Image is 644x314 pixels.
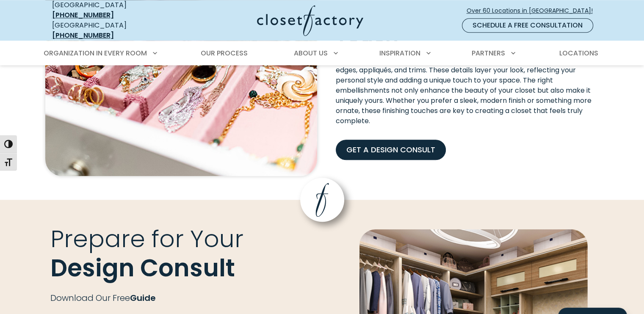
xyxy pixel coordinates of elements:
[38,41,607,65] nav: Primary Menu
[379,48,420,58] span: Inspiration
[336,140,446,160] a: Get a Design Consult
[50,222,243,255] span: Prepare for Your
[336,55,599,126] p: Define your style with decorative elements like drawer faces, doors, moldings, edges, appliqués, ...
[50,251,235,285] span: Design Consult
[462,18,593,33] a: Schedule a Free Consultation
[52,30,114,40] a: [PHONE_NUMBER]
[44,48,147,58] span: Organization in Every Room
[472,48,505,58] span: Partners
[52,20,175,41] div: [GEOGRAPHIC_DATA]
[466,3,600,18] a: Over 60 Locations in [GEOGRAPHIC_DATA]!
[257,5,363,36] img: Closet Factory Logo
[294,48,328,58] span: About Us
[201,48,248,58] span: Our Process
[559,48,598,58] span: Locations
[50,292,130,304] span: Download Our Free
[467,6,600,15] span: Over 60 Locations in [GEOGRAPHIC_DATA]!
[52,10,114,20] a: [PHONE_NUMBER]
[130,292,156,304] span: Guide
